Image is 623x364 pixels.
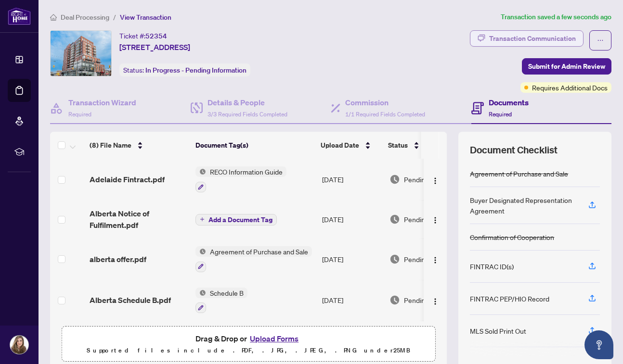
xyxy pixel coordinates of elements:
img: Profile Icon [10,336,28,354]
button: Add a Document Tag [195,214,277,226]
span: 3/3 Required Fields Completed [208,111,287,118]
h4: Transaction Wizard [68,97,136,108]
th: (8) File Name [86,132,192,159]
button: Logo [428,212,443,227]
img: Status Icon [195,288,206,298]
span: [STREET_ADDRESS] [119,41,190,53]
button: Submit for Admin Review [522,58,611,75]
button: Status IconSchedule B [195,288,247,314]
span: Upload Date [321,140,359,151]
h4: Documents [489,97,529,108]
td: [DATE] [318,321,386,362]
span: ellipsis [597,37,604,44]
div: Agreement of Purchase and Sale [470,168,568,179]
img: Status Icon [195,166,206,177]
img: Logo [431,216,439,224]
div: Buyer Designated Representation Agreement [470,195,577,216]
img: Document Status [389,295,400,305]
div: Transaction Communication [489,31,576,46]
span: Pending Review [404,174,452,185]
th: Upload Date [317,132,384,159]
div: FINTRAC PEP/HIO Record [470,293,549,304]
button: Transaction Communication [470,30,584,47]
button: Logo [428,251,443,267]
span: Drag & Drop or [195,332,301,345]
img: Logo [431,177,439,185]
span: (8) File Name [90,140,131,151]
span: Pending Review [404,254,452,264]
td: [DATE] [318,280,386,321]
span: View Transaction [120,13,171,22]
div: Status: [119,63,250,76]
button: Status IconRECO Information Guide [195,166,286,192]
td: [DATE] [318,159,386,200]
span: Pending Review [404,295,452,305]
span: plus [200,217,205,222]
span: Status [388,140,408,151]
article: Transaction saved a few seconds ago [501,12,611,23]
td: [DATE] [318,200,386,238]
div: Confirmation of Cooperation [470,232,554,242]
button: Logo [428,292,443,308]
span: In Progress - Pending Information [145,66,247,75]
button: Upload Forms [247,332,301,345]
th: Document Tag(s) [192,132,317,159]
span: Add a Document Tag [208,216,273,223]
span: Required [68,111,91,118]
span: Drag & Drop orUpload FormsSupported files include .PDF, .JPG, .JPEG, .PNG under25MB [62,326,435,362]
img: logo [8,7,31,25]
td: [DATE] [318,238,386,280]
div: FINTRAC ID(s) [470,261,514,272]
img: Logo [431,298,439,305]
button: Status IconAgreement of Purchase and Sale [195,246,312,272]
span: Submit for Admin Review [528,59,605,74]
span: Schedule B [206,288,247,298]
span: alberta offer.pdf [90,253,146,265]
span: Pending Review [404,214,452,225]
h4: Commission [345,97,425,108]
button: Open asap [584,330,613,359]
button: Add a Document Tag [195,213,277,226]
span: Agreement of Purchase and Sale [206,246,312,257]
img: Document Status [389,214,400,225]
img: Document Status [389,254,400,264]
p: Supported files include .PDF, .JPG, .JPEG, .PNG under 25 MB [68,345,429,356]
img: Logo [431,256,439,264]
span: Document Checklist [470,143,558,157]
span: RECO Information Guide [206,166,286,177]
img: Status Icon [195,246,206,257]
h4: Details & People [208,97,287,108]
button: Logo [428,172,443,187]
span: Required [489,111,512,118]
th: Status [384,132,466,159]
span: Requires Additional Docs [532,82,608,93]
span: Alberta Schedule B.pdf [90,294,171,306]
div: MLS Sold Print Out [470,326,526,336]
span: 52354 [145,32,167,40]
span: Deal Processing [61,13,109,22]
span: Alberta Notice of Fulfilment.pdf [90,208,188,231]
span: home [50,14,57,21]
span: 1/1 Required Fields Completed [345,111,425,118]
span: Adelaide Fintract.pdf [90,174,165,185]
img: Document Status [389,174,400,185]
img: IMG-C12373015_1.jpg [51,31,111,76]
div: Ticket #: [119,30,167,41]
li: / [113,12,116,23]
